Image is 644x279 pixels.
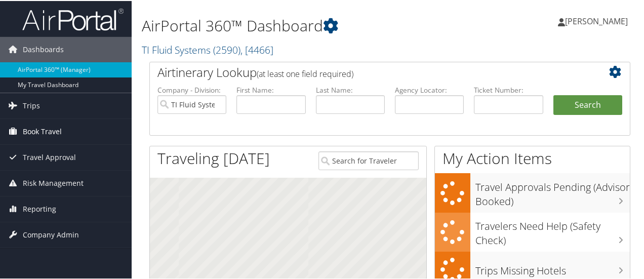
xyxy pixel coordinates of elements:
[240,42,273,56] span: , [ 4466 ]
[475,174,630,208] h3: Travel Approvals Pending (Advisor Booked)
[475,213,630,247] h3: Travelers Need Help (Safety Check)
[213,42,240,56] span: ( 2590 )
[553,94,622,114] button: Search
[23,195,56,221] span: Reporting
[157,63,582,80] h2: Airtinerary Lookup
[435,147,630,168] h1: My Action Items
[236,84,305,94] label: First Name:
[257,67,353,78] span: (at least one field required)
[22,7,124,30] img: airportal-logo.png
[435,212,630,251] a: Travelers Need Help (Safety Check)
[142,14,472,35] h1: AirPortal 360™ Dashboard
[23,118,62,143] span: Book Travel
[23,221,79,247] span: Company Admin
[157,84,226,94] label: Company - Division:
[395,84,464,94] label: Agency Locator:
[23,36,64,61] span: Dashboards
[474,84,543,94] label: Ticket Number:
[157,147,270,168] h1: Traveling [DATE]
[316,84,385,94] label: Last Name:
[565,15,628,26] span: [PERSON_NAME]
[23,92,40,117] span: Trips
[558,5,638,35] a: [PERSON_NAME]
[23,144,76,169] span: Travel Approval
[23,170,84,195] span: Risk Management
[318,150,418,169] input: Search for Traveler
[142,42,273,56] a: TI Fluid Systems
[475,258,630,277] h3: Trips Missing Hotels
[435,172,630,211] a: Travel Approvals Pending (Advisor Booked)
